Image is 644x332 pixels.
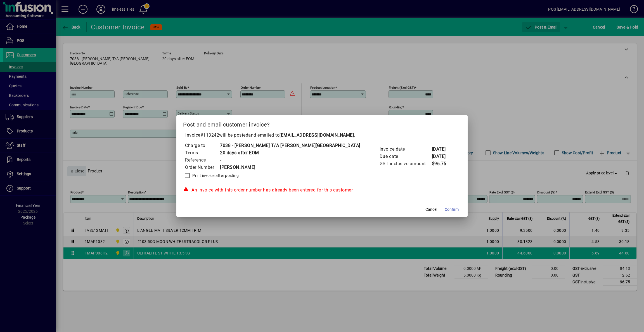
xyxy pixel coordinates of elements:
span: #113242 [200,132,219,138]
span: Cancel [425,207,437,212]
td: 7038 - [PERSON_NAME] T/A [PERSON_NAME][GEOGRAPHIC_DATA] [220,142,360,149]
td: [DATE] [432,146,454,153]
td: - [220,156,360,164]
span: Confirm [445,207,459,212]
td: $96.75 [432,160,454,167]
button: Cancel [422,204,440,214]
td: Charge to [185,142,220,149]
td: Reference [185,156,220,164]
td: Order Number [185,164,220,171]
button: Confirm [442,204,461,214]
p: Invoice will be posted . [183,132,461,139]
td: [PERSON_NAME] [220,164,360,171]
td: Invoice date [379,146,432,153]
span: and emailed to [248,132,354,138]
b: [EMAIL_ADDRESS][DOMAIN_NAME] [280,132,354,138]
td: Terms [185,149,220,156]
td: [DATE] [432,153,454,160]
h2: Post and email customer invoice? [176,115,468,132]
td: GST inclusive amount [379,160,432,167]
div: An invoice with this order number has already been entered for this customer. [183,187,461,193]
td: 20 days after EOM [220,149,360,156]
td: Due date [379,153,432,160]
label: Print invoice after posting [191,173,239,178]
